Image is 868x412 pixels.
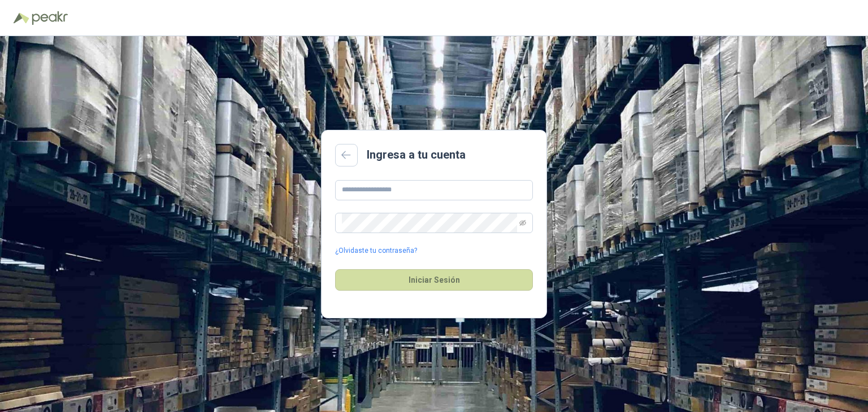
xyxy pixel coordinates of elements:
img: Peakr [32,11,68,25]
a: ¿Olvidaste tu contraseña? [335,246,417,256]
h2: Ingresa a tu cuenta [367,146,466,164]
button: Iniciar Sesión [335,269,533,291]
img: Logo [14,12,29,24]
span: eye-invisible [519,220,526,226]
